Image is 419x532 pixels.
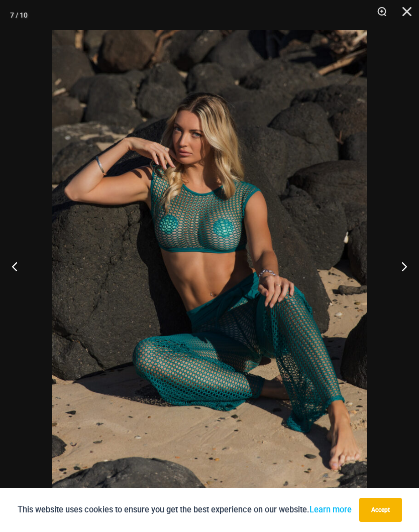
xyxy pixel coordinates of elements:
button: Accept [359,498,402,522]
a: Learn more [309,505,352,514]
div: 7 / 10 [10,8,28,23]
img: Show Stopper Jade 366 Top 5007 pants 08 [52,30,367,502]
p: This website uses cookies to ensure you get the best experience on our website. [18,503,352,516]
button: Next [381,241,419,291]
